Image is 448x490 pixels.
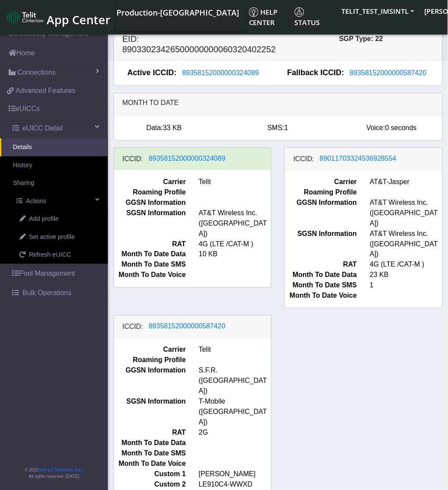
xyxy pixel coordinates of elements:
[7,10,43,24] img: logo-telit-cinterion-gw-new.png
[107,366,192,397] span: GGSN Information
[107,469,192,480] span: Custom 1
[192,208,278,239] span: AT&T Wireless Inc. ([GEOGRAPHIC_DATA])
[3,119,108,138] a: eUICC Detail
[192,397,278,428] span: T-Mobile ([GEOGRAPHIC_DATA])
[29,214,59,224] span: Add profile
[107,197,192,208] span: GGSN Information
[278,229,363,260] span: SGSN Information
[278,280,363,291] span: Month To Date SMS
[116,3,239,21] a: Your current platform instance
[3,192,108,210] a: Actions
[278,197,363,229] span: GGSN Information
[192,428,278,438] span: 2G
[39,468,82,473] a: Telit IoT Solutions, Inc.
[107,355,192,366] span: Roaming Profile
[320,155,397,162] span: 89011703324536928554
[47,12,110,28] span: App Center
[107,187,192,197] span: Roaming Profile
[192,239,278,249] span: 4G (LTE /CAT-M )
[143,153,231,164] button: 89358152000000324089
[29,251,71,260] span: Refresh eUICC
[350,69,427,76] span: 89358152000000587420
[3,264,108,283] a: Pool Management
[107,270,192,280] span: Month To Date Voice
[192,249,278,260] span: 10 KB
[177,67,265,79] button: 89358152000000324089
[107,449,192,459] span: Month To Date SMS
[268,124,284,131] span: SMS:
[278,177,363,187] span: Carrier
[6,210,108,228] a: Add profile
[246,3,291,31] a: Help center
[293,155,314,163] h6: ICCID:
[22,123,63,134] span: eUICC Detail
[107,249,192,260] span: Month To Date Data
[291,3,337,31] a: Status
[116,34,283,54] h5: EID: 89033023426500000000060320402252
[249,7,259,17] img: knowledge.svg
[107,239,192,249] span: RAT
[107,177,192,187] span: Carrier
[287,67,344,79] span: Fallback ICCID:
[278,187,363,197] span: Roaming Profile
[314,153,402,164] button: 89011703324536928554
[117,7,239,18] span: Production-[GEOGRAPHIC_DATA]
[278,270,363,280] span: Month To Date Data
[192,469,278,480] span: [PERSON_NAME]
[127,67,177,79] span: Active ICCID:
[192,480,278,490] span: LE910C4-WWXD
[149,323,226,330] span: 89358152000000587420
[6,228,108,246] a: Set active profile
[7,8,109,27] a: App Center
[3,284,108,303] a: Bulk Operations
[107,480,192,490] span: Custom 2
[192,366,278,397] span: S.F.R. ([GEOGRAPHIC_DATA])
[182,69,259,76] span: 89358152000000324089
[26,197,46,206] span: Actions
[249,7,278,27] span: Help center
[123,323,143,331] h6: ICCID:
[107,260,192,270] span: Month To Date SMS
[337,3,420,19] button: TELIT_TEST_IMSINTL
[107,438,192,449] span: Month To Date Data
[339,35,383,42] span: SGP Type: 22
[107,208,192,239] span: SGSN Information
[385,124,417,131] span: 0 seconds
[278,291,363,301] span: Month To Date Voice
[107,428,192,438] span: RAT
[344,67,432,79] button: 89358152000000587420
[6,246,108,264] a: Refresh eUICC
[295,7,320,27] span: Status
[295,7,304,17] img: status.svg
[192,345,278,355] span: Telit
[284,124,288,131] span: 1
[146,124,163,131] span: Data:
[22,288,72,299] span: Bulk Operations
[17,67,56,78] span: Connections
[16,86,76,96] span: Advanced Features
[123,99,434,107] h6: Month to date
[163,124,182,131] span: 33 KB
[29,232,75,242] span: Set active profile
[192,177,278,187] span: Telit
[123,155,143,163] h6: ICCID:
[278,260,363,270] span: RAT
[107,459,192,469] span: Month To Date Voice
[366,124,385,131] span: Voice:
[107,345,192,355] span: Carrier
[149,155,226,162] span: 89358152000000324089
[107,397,192,428] span: SGSN Information
[143,321,231,332] button: 89358152000000587420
